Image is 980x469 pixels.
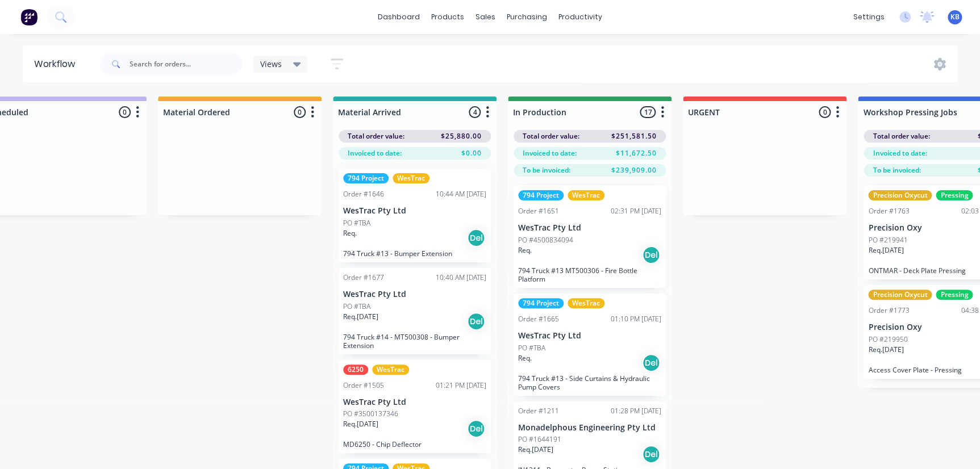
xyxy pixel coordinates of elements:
div: Order #1646 [343,189,384,199]
p: Req. [DATE] [343,312,378,322]
p: Req. [DATE] [518,445,553,455]
div: 02:31 PM [DATE] [611,206,661,216]
div: Precision Oxycut [868,190,932,200]
div: 794 Project [343,173,389,183]
div: Del [467,420,485,438]
p: MD6250 - Chip Deflector [343,440,486,449]
p: PO #219941 [868,235,907,245]
div: 794 ProjectWesTracOrder #165102:31 PM [DATE]WesTrac Pty LtdPO #4500834094Req.Del794 Truck #13 MT5... [514,186,666,288]
div: 794 ProjectWesTracOrder #164610:44 AM [DATE]WesTrac Pty LtdPO #TBAReq.Del794 Truck #13 - Bumper E... [339,169,491,262]
div: 794 Project [518,190,564,200]
p: Req. [DATE] [868,245,903,256]
div: settings [848,9,890,26]
div: productivity [553,9,608,26]
div: Order #1211 [518,406,559,416]
div: Order #167710:40 AM [DATE]WesTrac Pty LtdPO #TBAReq.[DATE]Del794 Truck #14 - MT500308 - Bumper Ex... [339,268,491,354]
span: Views [260,58,282,70]
div: Workflow [34,57,81,71]
div: Order #1677 [343,273,384,283]
div: 6250 [343,365,368,375]
div: 01:21 PM [DATE] [436,380,486,391]
div: Del [642,246,660,264]
span: Total order value: [523,131,579,141]
div: WesTrac [372,365,409,375]
span: KB [950,12,960,22]
p: WesTrac Pty Ltd [518,223,661,233]
p: PO #TBA [343,301,370,312]
input: Search for orders... [130,53,242,76]
div: Pressing [936,290,973,300]
div: WesTrac [393,173,429,183]
p: WesTrac Pty Ltd [343,290,486,299]
a: dashboard [372,9,426,26]
p: 794 Truck #13 - Side Curtains & Hydraulic Pump Covers [518,374,661,391]
div: Del [467,229,485,247]
div: WesTrac [568,298,604,308]
p: 794 Truck #14 - MT500308 - Bumper Extension [343,333,486,350]
p: PO #1644191 [518,434,561,445]
div: 794 ProjectWesTracOrder #166501:10 PM [DATE]WesTrac Pty LtdPO #TBAReq.Del794 Truck #13 - Side Cur... [514,294,666,396]
div: 10:44 AM [DATE] [436,189,486,199]
span: $11,672.50 [616,148,657,158]
p: Req. [DATE] [343,419,378,429]
div: Order #1665 [518,314,559,324]
p: Req. [343,228,357,238]
div: Pressing [936,190,973,200]
p: 794 Truck #13 - Bumper Extension [343,249,486,258]
p: Req. [518,245,532,256]
div: sales [470,9,501,26]
p: PO #4500834094 [518,235,573,245]
div: 01:28 PM [DATE] [611,406,661,416]
span: To be invoiced: [873,165,920,175]
div: WesTrac [568,190,604,200]
span: Invoiced to date: [348,148,402,158]
p: PO #3500137346 [343,409,398,419]
p: PO #TBA [518,343,545,353]
p: Req. [DATE] [868,345,903,355]
span: $25,880.00 [441,131,482,141]
div: 10:40 AM [DATE] [436,273,486,283]
p: WesTrac Pty Ltd [343,397,486,407]
div: products [426,9,470,26]
div: Order #1773 [868,305,909,316]
div: Del [642,445,660,463]
div: Order #1763 [868,206,909,216]
div: Order #1651 [518,206,559,216]
p: Monadelphous Engineering Pty Ltd [518,423,661,433]
div: 01:10 PM [DATE] [611,314,661,324]
div: 794 Project [518,298,564,308]
span: Invoiced to date: [523,148,577,158]
span: Total order value: [873,131,929,141]
p: PO #219950 [868,334,907,345]
span: $0.00 [461,148,482,158]
span: $251,581.50 [611,131,657,141]
p: 794 Truck #13 MT500306 - Fire Bottle Platform [518,266,661,283]
span: $239,909.00 [611,165,657,175]
span: To be invoiced: [523,165,570,175]
span: Invoiced to date: [873,148,927,158]
p: PO #TBA [343,218,370,228]
img: Factory [20,9,37,26]
div: Precision Oxycut [868,290,932,300]
p: WesTrac Pty Ltd [518,331,661,341]
div: Del [467,312,485,330]
p: Req. [518,353,532,363]
div: Del [642,354,660,372]
div: Order #1505 [343,380,384,391]
div: purchasing [501,9,553,26]
p: WesTrac Pty Ltd [343,206,486,216]
div: 6250WesTracOrder #150501:21 PM [DATE]WesTrac Pty LtdPO #3500137346Req.[DATE]DelMD6250 - Chip Defl... [339,360,491,454]
span: Total order value: [348,131,404,141]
